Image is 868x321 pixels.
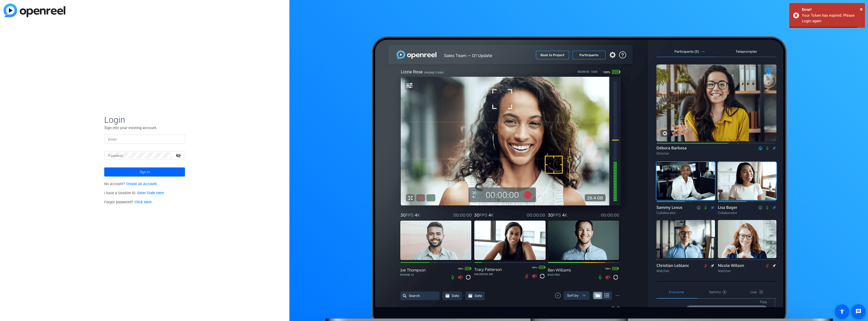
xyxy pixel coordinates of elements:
mat-label: Password [108,154,123,158]
span: I have a Session ID. [104,191,164,195]
span: Login [104,114,185,125]
a: Enter Code Here [137,191,164,195]
span: No account? [104,182,157,186]
button: Sign in [104,167,185,177]
input: Enter Email Address [108,136,181,142]
span: Forgot password? [104,200,152,204]
span: Sign in [140,166,150,178]
div: Error! [802,7,861,13]
a: Click Here [134,200,152,204]
mat-icon: accessibility [839,308,845,314]
p: Sign into your existing account. [104,125,185,131]
span: × [860,6,863,12]
img: blue-gradient.svg [4,4,65,17]
mat-icon: message [855,308,861,314]
mat-label: Email [108,138,117,141]
a: Create an Account [126,182,157,186]
div: Your Token has expired. Please Login again [802,13,861,24]
mat-icon: visibility_off [173,152,185,159]
button: Close [860,5,863,13]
